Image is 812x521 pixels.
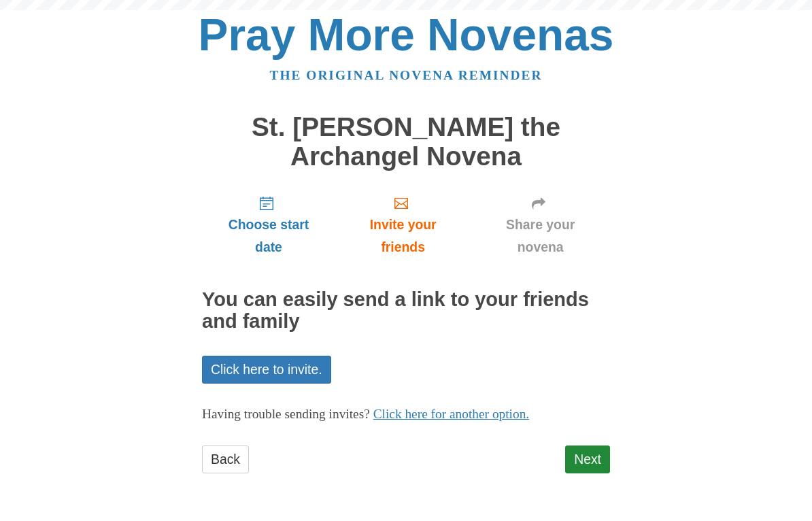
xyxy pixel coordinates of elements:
[202,407,370,421] span: Having trouble sending invites?
[484,214,596,258] span: Share your novena
[202,184,335,265] a: Choose start date
[349,214,457,258] span: Invite your friends
[202,356,331,384] a: Click here to invite.
[565,446,610,473] a: Next
[202,289,610,333] h2: You can easily send a link to your friends and family
[335,184,471,265] a: Invite your friends
[373,407,530,421] a: Click here for another option.
[471,184,610,265] a: Share your novena
[202,446,249,473] a: Back
[270,68,543,82] a: The original novena reminder
[199,10,614,60] a: Pray More Novenas
[216,214,322,258] span: Choose start date
[202,113,610,171] h1: St. [PERSON_NAME] the Archangel Novena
